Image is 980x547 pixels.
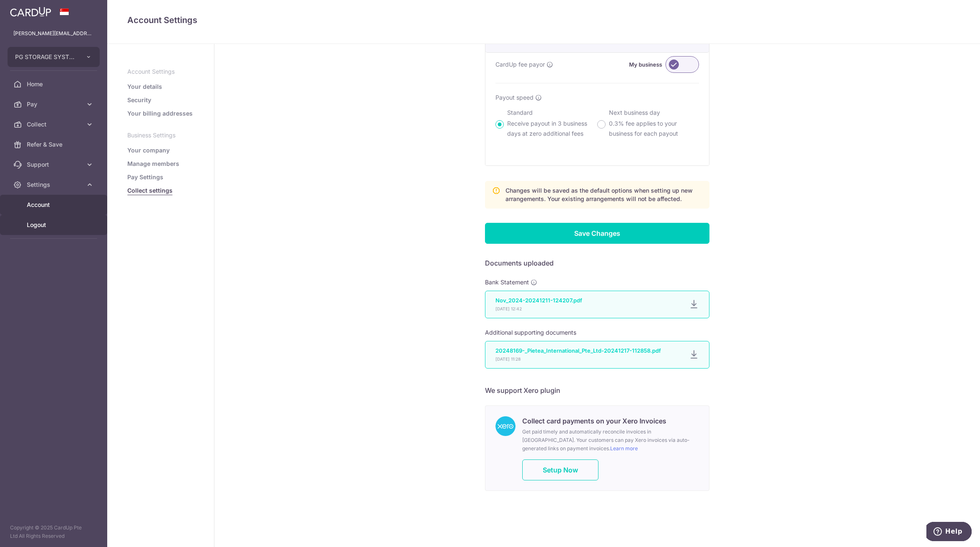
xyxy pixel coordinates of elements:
p: Receive payout in 3 business days at zero additional fees [507,119,597,139]
button: PG STORAGE SYSTEMS PTE. LTD. [8,47,100,67]
span: Help [19,6,36,13]
span: Logout [27,221,82,229]
p: [DATE] 12:42 [495,305,679,312]
a: Collect settings [127,186,173,195]
a: Manage members [127,160,179,168]
p: Next business day [609,108,699,117]
a: Your company [127,146,170,155]
span: Account [27,201,82,209]
span: Settings [27,181,82,189]
p: Nov_2024-20241211-124207.pdf [495,297,679,304]
p: Get paid timely and automatically reconcile invoices in [GEOGRAPHIC_DATA]. Your customers can pay... [522,428,699,453]
p: Standard [507,108,597,117]
span: Setup Now [543,466,578,474]
span: Refer & Save [27,140,82,149]
a: Learn more [610,445,638,452]
a: Your billing addresses [127,109,193,118]
img: CardUp [10,7,51,17]
p: Account Settings [127,67,194,76]
span: Collect [27,120,82,129]
input: Save Changes [485,223,709,244]
div: Payout speed [495,93,699,102]
p: Additional supporting documents [485,328,709,337]
a: Security [127,96,151,104]
h6: We support Xero plugin [485,385,709,395]
span: Home [27,80,82,88]
img: integration-661d8d6d60f2606d3e66e536ab2707d378286c430ce7f8c872810fade3394e47.png [495,416,516,436]
span: Pay [27,100,82,108]
a: Setup Now [522,459,598,480]
span: PG STORAGE SYSTEMS PTE. LTD. [15,53,77,61]
p: Changes will be saved as the default options when setting up new arrangements. Your existing arra... [505,186,702,203]
p: Business Settings [127,131,194,139]
p: 20248169-_Pietea_International_Pte_Ltd-20241217-112858.pdf [495,347,679,354]
p: [PERSON_NAME][EMAIL_ADDRESS][PERSON_NAME][DOMAIN_NAME] [13,29,94,38]
label: My business [629,59,662,70]
span: CardUp fee payor [495,60,545,69]
iframe: Opens a widget where you can find more information [926,522,972,543]
h6: Collect card payments on your Xero Invoices [522,416,699,426]
p: 0.3% fee applies to your business for each payout [609,119,699,139]
a: Your details [127,83,162,91]
a: Pay Settings [127,173,163,181]
p: Bank Statement [485,278,709,286]
p: [DATE] 11:28 [495,356,679,362]
h4: Account Settings [127,13,960,27]
span: Support [27,160,82,169]
h6: Documents uploaded [485,258,709,268]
